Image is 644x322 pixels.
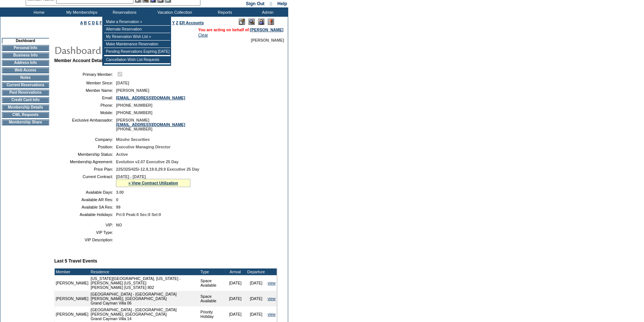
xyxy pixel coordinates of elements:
td: Member Since: [57,81,113,85]
span: 0 [116,197,118,202]
td: [PERSON_NAME] [55,291,90,306]
td: [DATE] [246,291,267,306]
a: Y [172,20,175,25]
td: [DATE] [246,306,267,322]
td: Member Name: [57,88,113,93]
span: 99 [116,205,120,209]
td: [PERSON_NAME] [55,275,90,291]
td: Company: [57,137,113,142]
td: Mobile: [57,110,113,115]
td: Exclusive Ambassador: [57,118,113,131]
span: 225/325/425/-12.9,19.9,29.9 Executive 25 Day [116,167,199,171]
td: Membership Details [2,104,49,110]
td: [DATE] [225,306,246,322]
td: Home [17,7,59,17]
b: Member Account Details [54,58,106,63]
b: Last 5 Travel Events [54,258,97,264]
a: C [88,20,91,25]
span: Pri:0 Peak:0 Sec:0 Sel:0 [116,212,161,217]
td: Available Holidays: [57,212,113,217]
img: View Mode [248,19,255,25]
td: Notes [2,75,49,81]
a: D [92,20,95,25]
td: Space Available [199,291,225,306]
span: [PERSON_NAME] [251,38,284,42]
span: Evolution v2.07 Executive 25 Day [116,160,178,164]
td: Vacation Collection [145,7,203,17]
span: Active [116,152,128,157]
td: Membership Status: [57,152,113,157]
td: [DATE] [225,291,246,306]
span: [DATE] [116,81,129,85]
td: Business Info [2,52,49,58]
td: Arrival [225,268,246,275]
td: VIP: [57,223,113,227]
span: :: [270,1,273,6]
span: Executive Managing Director [116,145,170,149]
span: [PERSON_NAME] [116,88,149,93]
td: VIP Description: [57,238,113,242]
td: Dashboard [2,38,49,44]
a: A [80,20,83,25]
td: Primary Member: [57,71,113,78]
td: Departure [246,268,267,275]
img: pgTtlDashboard.gif [54,42,203,57]
td: [US_STATE][GEOGRAPHIC_DATA], [US_STATE] - [PERSON_NAME] [US_STATE] [PERSON_NAME] [US_STATE] 802 [90,275,199,291]
td: My Memberships [59,7,102,17]
td: Reservations [102,7,145,17]
td: [GEOGRAPHIC_DATA] - [GEOGRAPHIC_DATA][PERSON_NAME], [GEOGRAPHIC_DATA] Grand Cayman Villa 06 [90,291,199,306]
a: Clear [198,33,208,37]
a: Z [176,20,178,25]
td: Available SA Res: [57,205,113,209]
td: Web Access [2,67,49,73]
td: Available AR Res: [57,197,113,202]
td: VIP Type: [57,230,113,235]
td: Membership Agreement: [57,160,113,164]
span: [PERSON_NAME] [PHONE_NUMBER] [116,118,185,131]
td: Space Available [199,275,225,291]
a: B [84,20,87,25]
a: view [268,281,276,285]
td: Available Days: [57,190,113,194]
a: [EMAIL_ADDRESS][DOMAIN_NAME] [116,122,185,127]
td: Alternate Reservation [104,26,170,33]
td: Current Contract: [57,174,113,187]
img: Log Concern/Member Elevation [268,19,274,25]
a: view [268,312,276,316]
td: [DATE] [246,275,267,291]
a: Sign Out [246,1,264,6]
span: [PHONE_NUMBER] [116,103,152,107]
td: [DATE] [225,275,246,291]
td: Position: [57,145,113,149]
span: NO [116,223,122,227]
a: view [268,296,276,301]
td: Membership Share [2,119,49,125]
td: Reports [203,7,245,17]
td: Make a Reservation » [104,18,170,26]
td: Email: [57,96,113,100]
a: F [100,20,102,25]
td: Cancellation Wish List Requests [104,56,170,64]
td: Phone: [57,103,113,107]
td: Pending Reservations Expiring [DATE] [104,48,170,55]
a: E [96,20,99,25]
td: [PERSON_NAME] [55,306,90,322]
span: [DATE] - [DATE] [116,174,146,179]
td: Credit Card Info [2,97,49,103]
td: Current Reservations [2,82,49,88]
td: My Reservation Wish List » [104,33,170,41]
span: 3.00 [116,190,124,194]
td: Make Maintenance Reservation [104,41,170,48]
span: Mizuho Securities [116,137,150,142]
td: Past Reservations [2,90,49,96]
td: Price Plan: [57,167,113,171]
span: You are acting on behalf of: [198,28,283,32]
a: » View Contract Utilization [128,181,178,185]
span: [PHONE_NUMBER] [116,110,152,115]
td: Residence [90,268,199,275]
td: Priority Holiday [199,306,225,322]
td: [GEOGRAPHIC_DATA] - [GEOGRAPHIC_DATA][PERSON_NAME], [GEOGRAPHIC_DATA] Grand Cayman Villa 14 [90,306,199,322]
a: Help [277,1,287,6]
td: Address Info [2,60,49,66]
img: Edit Mode [239,19,245,25]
